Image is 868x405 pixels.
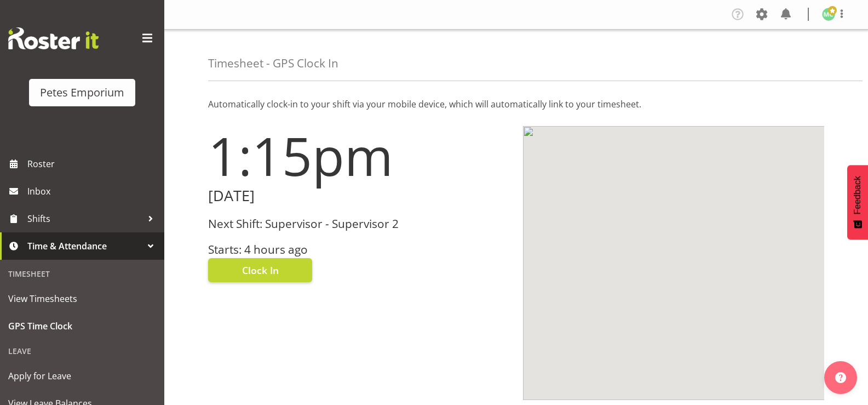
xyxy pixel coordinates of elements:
p: Automatically clock-in to your shift via your mobile device, which will automatically link to you... [208,98,824,111]
h2: [DATE] [208,187,510,204]
a: Apply for Leave [3,362,162,390]
img: melissa-cowen2635.jpg [822,8,835,21]
div: Leave [3,340,162,362]
h4: Timesheet - GPS Clock In [208,57,338,70]
span: Feedback [853,176,863,214]
a: View Timesheets [3,285,162,312]
a: GPS Time Clock [3,312,162,340]
img: Rosterit website logo [8,27,99,49]
span: Apply for Leave [8,368,156,384]
span: Inbox [27,183,159,199]
span: Roster [27,156,159,172]
h3: Starts: 4 hours ago [208,243,510,256]
div: Petes Emporium [40,84,124,101]
h3: Next Shift: Supervisor - Supervisor 2 [208,218,510,230]
span: Clock In [242,263,279,277]
span: Time & Attendance [27,238,142,254]
span: GPS Time Clock [8,318,156,334]
span: View Timesheets [8,290,156,307]
button: Clock In [208,258,312,282]
div: Timesheet [3,263,162,285]
span: Shifts [27,210,142,227]
button: Feedback - Show survey [847,165,868,239]
h1: 1:15pm [208,126,510,185]
img: help-xxl-2.png [835,372,846,383]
